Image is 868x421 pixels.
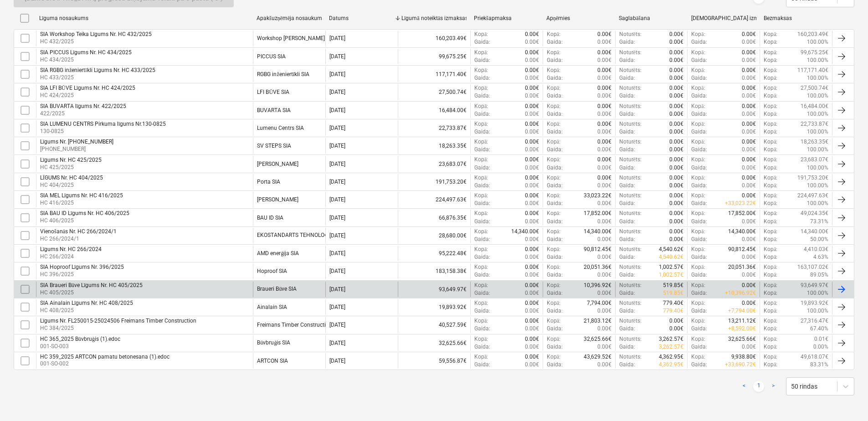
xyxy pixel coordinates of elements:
[691,38,707,46] p: Gaida :
[691,92,707,100] p: Gaida :
[474,164,490,172] p: Gaida :
[398,228,470,243] div: 28,680.00€
[807,110,828,118] p: 100.00%
[257,179,280,185] div: Porta SIA
[525,92,539,100] p: 0.00€
[801,103,828,110] p: 16,484.00€
[742,120,756,128] p: 0.00€
[669,156,683,164] p: 0.00€
[257,35,325,41] div: Workshop Teika SIA
[807,164,828,172] p: 100.00%
[691,182,707,190] p: Gaida :
[398,138,470,154] div: 18,263.35€
[597,156,611,164] p: 0.00€
[669,192,683,200] p: 0.00€
[525,49,539,56] p: 0.00€
[742,174,756,182] p: 0.00€
[764,164,777,172] p: Kopā :
[691,164,707,172] p: Gaida :
[474,174,488,182] p: Kopā :
[669,200,683,207] p: 0.00€
[691,200,707,207] p: Gaida :
[764,15,829,21] div: Bezmaksas
[40,175,103,181] div: LĪGUMS Nr. HC 404/2025
[329,215,345,221] div: [DATE]
[474,200,490,207] p: Gaida :
[525,164,539,172] p: 0.00€
[525,200,539,207] p: 0.00€
[525,138,539,146] p: 0.00€
[474,56,490,64] p: Gaida :
[525,38,539,46] p: 0.00€
[525,110,539,118] p: 0.00€
[329,161,345,167] div: [DATE]
[669,218,683,226] p: 0.00€
[525,174,539,182] p: 0.00€
[669,92,683,100] p: 0.00€
[619,200,635,207] p: Gaida :
[597,74,611,82] p: 0.00€
[742,56,756,64] p: 0.00€
[474,128,490,136] p: Gaida :
[742,49,756,56] p: 0.00€
[474,218,490,226] p: Gaida :
[40,192,123,199] div: SIA MEL Līgums Nr. HC 416/2025
[619,31,642,38] p: Noturēts :
[584,192,611,200] p: 33,023.22€
[807,146,828,154] p: 100.00%
[398,103,470,118] div: 16,484.00€
[801,120,828,128] p: 22,733.87€
[547,138,560,146] p: Kopā :
[742,92,756,100] p: 0.00€
[669,128,683,136] p: 0.00€
[398,192,470,207] div: 224,497.63€
[474,110,490,118] p: Gaida :
[764,218,777,226] p: Kopā :
[742,156,756,164] p: 0.00€
[742,182,756,190] p: 0.00€
[398,31,470,46] div: 160,203.49€
[619,210,642,217] p: Noturēts :
[619,49,642,56] p: Noturēts :
[669,182,683,190] p: 0.00€
[257,161,298,167] div: AKANA SIA
[619,138,642,146] p: Noturēts :
[764,92,777,100] p: Kopā :
[742,84,756,92] p: 0.00€
[401,15,467,22] div: Līgumā noteiktās izmaksas
[547,164,563,172] p: Gaida :
[764,74,777,82] p: Kopā :
[619,92,635,100] p: Gaida :
[742,128,756,136] p: 0.00€
[547,120,560,128] p: Kopā :
[40,31,152,38] div: SIA Workshop Teika Līgums Nr. HC 432/2025
[797,192,828,200] p: 224,497.63€
[547,38,563,46] p: Gaida :
[691,128,707,136] p: Gaida :
[474,38,490,46] p: Gaida :
[597,56,611,64] p: 0.00€
[597,218,611,226] p: 0.00€
[810,218,828,226] p: 73.31%
[597,164,611,172] p: 0.00€
[691,146,707,154] p: Gaida :
[329,107,345,113] div: [DATE]
[525,192,539,200] p: 0.00€
[525,31,539,38] p: 0.00€
[597,84,611,92] p: 0.00€
[764,182,777,190] p: Kopā :
[619,15,684,22] div: Saglabāšana
[597,38,611,46] p: 0.00€
[691,120,705,128] p: Kopā :
[257,107,291,113] div: BUVARTA SIA
[525,210,539,217] p: 0.00€
[547,92,563,100] p: Gaida :
[691,138,705,146] p: Kopā :
[547,74,563,82] p: Gaida :
[525,156,539,164] p: 0.00€
[547,31,560,38] p: Kopā :
[547,174,560,182] p: Kopā :
[807,182,828,190] p: 100.00%
[474,92,490,100] p: Gaida :
[40,157,102,164] div: Līgums Nr. HC 425/2025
